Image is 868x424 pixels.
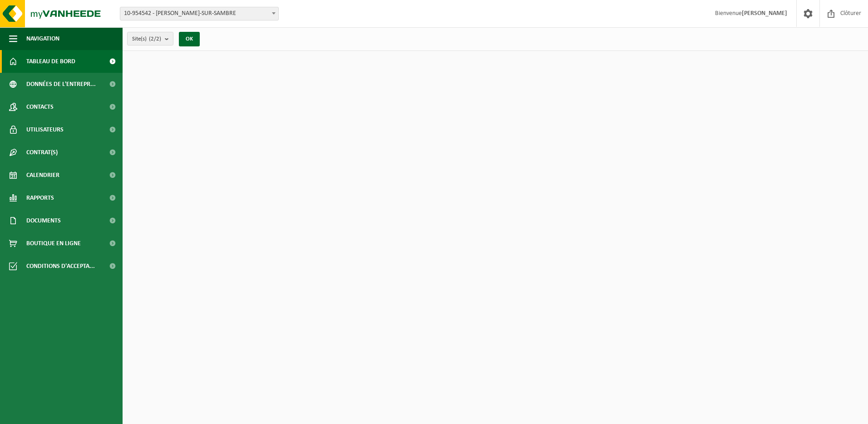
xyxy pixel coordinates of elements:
[26,96,54,118] span: Contacts
[26,27,59,50] span: Navigation
[120,7,279,20] span: 10-954542 - SNEESSENS BERNARD - JEMEPPE-SUR-SAMBRE
[26,164,59,187] span: Calendrier
[179,32,200,46] button: OK
[26,141,58,164] span: Contrat(s)
[26,209,61,232] span: Documents
[26,232,81,255] span: Boutique en ligne
[26,255,95,278] span: Conditions d'accepta...
[127,32,173,45] button: Site(s)(2/2)
[26,73,96,96] span: Données de l'entrepr...
[26,118,64,141] span: Utilisateurs
[742,10,787,17] strong: [PERSON_NAME]
[132,32,161,46] span: Site(s)
[120,7,278,20] span: 10-954542 - SNEESSENS BERNARD - JEMEPPE-SUR-SAMBRE
[26,187,54,209] span: Rapports
[26,50,75,73] span: Tableau de bord
[149,36,161,42] count: (2/2)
